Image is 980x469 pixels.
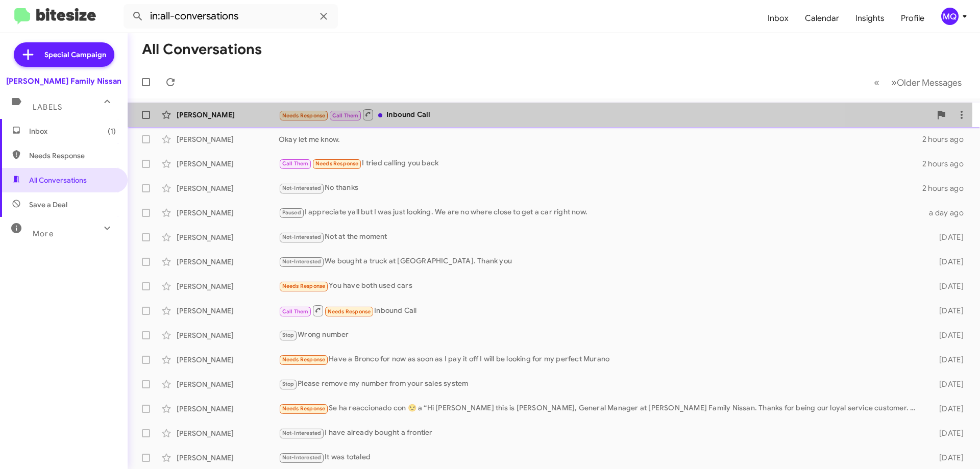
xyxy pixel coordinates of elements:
[124,4,338,29] input: Search
[315,160,359,167] span: Needs Response
[923,306,972,316] div: [DATE]
[177,257,279,267] div: [PERSON_NAME]
[177,355,279,365] div: [PERSON_NAME]
[279,108,931,121] div: Inbound Call
[177,208,279,218] div: [PERSON_NAME]
[923,453,972,463] div: [DATE]
[279,182,922,194] div: No thanks
[279,452,923,463] div: It was totaled
[847,4,893,33] a: Insights
[893,4,933,33] a: Profile
[923,379,972,389] div: [DATE]
[279,280,923,292] div: You have both used cars
[177,404,279,414] div: [PERSON_NAME]
[923,330,972,340] div: [DATE]
[177,379,279,389] div: [PERSON_NAME]
[142,41,262,58] h1: All Conversations
[33,103,62,112] span: Labels
[282,185,322,191] span: Not-Interested
[29,126,116,136] span: Inbox
[279,256,923,267] div: We bought a truck at [GEOGRAPHIC_DATA]. Thank you
[279,403,923,414] div: Se ha reaccionado con 😒 a “Hi [PERSON_NAME] this is [PERSON_NAME], General Manager at [PERSON_NAM...
[282,381,295,387] span: Stop
[759,4,797,33] a: Inbox
[279,354,923,365] div: Have a Bronco for now as soon as I pay it off I will be looking for my perfect Murano
[282,209,301,216] span: Paused
[923,257,972,267] div: [DATE]
[874,76,879,89] span: «
[279,207,923,218] div: I appreciate yall but I was just looking. We are no where close to get a car right now.
[29,175,87,185] span: All Conversations
[44,50,106,60] span: Special Campaign
[923,428,972,438] div: [DATE]
[29,200,67,210] span: Save a Deal
[279,231,923,243] div: Not at the moment
[177,110,279,120] div: [PERSON_NAME]
[282,308,309,315] span: Call Them
[868,72,968,93] nav: Page navigation example
[14,42,114,67] a: Special Campaign
[923,281,972,291] div: [DATE]
[922,159,972,169] div: 2 hours ago
[282,283,326,289] span: Needs Response
[177,232,279,242] div: [PERSON_NAME]
[177,306,279,316] div: [PERSON_NAME]
[923,355,972,365] div: [DATE]
[282,160,309,167] span: Call Them
[923,404,972,414] div: [DATE]
[177,159,279,169] div: [PERSON_NAME]
[923,232,972,242] div: [DATE]
[282,332,295,338] span: Stop
[108,126,116,136] span: (1)
[282,454,322,461] span: Not-Interested
[279,158,922,169] div: I tried calling you back
[279,427,923,439] div: I have already bought a frontier
[922,183,972,193] div: 2 hours ago
[332,112,359,119] span: Call Them
[177,330,279,340] div: [PERSON_NAME]
[33,229,54,238] span: More
[282,234,322,240] span: Not-Interested
[177,134,279,144] div: [PERSON_NAME]
[279,329,923,341] div: Wrong number
[868,72,886,93] button: Previous
[6,76,121,86] div: [PERSON_NAME] Family Nissan
[282,112,326,119] span: Needs Response
[885,72,968,93] button: Next
[177,281,279,291] div: [PERSON_NAME]
[177,183,279,193] div: [PERSON_NAME]
[29,151,116,161] span: Needs Response
[897,77,962,88] span: Older Messages
[797,4,847,33] a: Calendar
[282,430,322,436] span: Not-Interested
[279,378,923,390] div: Please remove my number from your sales system
[177,428,279,438] div: [PERSON_NAME]
[282,258,322,265] span: Not-Interested
[282,405,326,412] span: Needs Response
[328,308,371,315] span: Needs Response
[282,356,326,363] span: Needs Response
[941,8,959,25] div: MQ
[279,304,923,317] div: Inbound Call
[933,8,969,25] button: MQ
[279,134,922,144] div: Okay let me know.
[177,453,279,463] div: [PERSON_NAME]
[923,208,972,218] div: a day ago
[922,134,972,144] div: 2 hours ago
[891,76,897,89] span: »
